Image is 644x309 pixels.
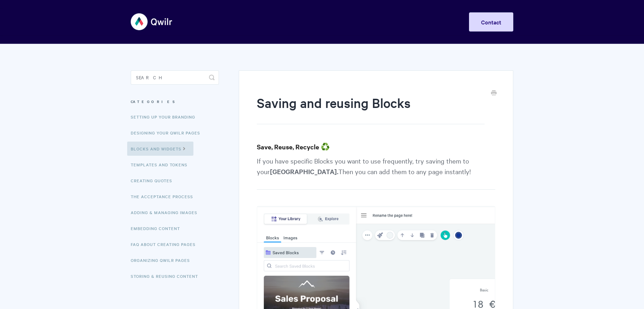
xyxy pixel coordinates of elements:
[131,253,195,267] a: Organizing Qwilr Pages
[257,94,485,124] h1: Saving and reusing Blocks
[270,167,338,176] strong: [GEOGRAPHIC_DATA].
[131,237,201,251] a: FAQ About Creating Pages
[131,8,173,35] img: Qwilr Help Center
[257,155,495,190] p: If you have specific Blocks you want to use frequently, try saving them to your Then you can add ...
[469,12,513,32] a: Contact
[131,205,203,219] a: Adding & Managing Images
[127,142,193,156] a: Blocks and Widgets
[131,70,219,85] input: Search
[131,269,203,283] a: Storing & Reusing Content
[257,142,495,152] h3: Save, Reuse, Recycle ♻️
[131,95,219,108] h3: Categories
[131,189,198,204] a: The Acceptance Process
[131,221,185,235] a: Embedding Content
[491,90,497,97] a: Print this Article
[131,158,193,172] a: Templates and Tokens
[131,110,200,124] a: Setting up your Branding
[131,173,177,188] a: Creating Quotes
[131,126,205,140] a: Designing Your Qwilr Pages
